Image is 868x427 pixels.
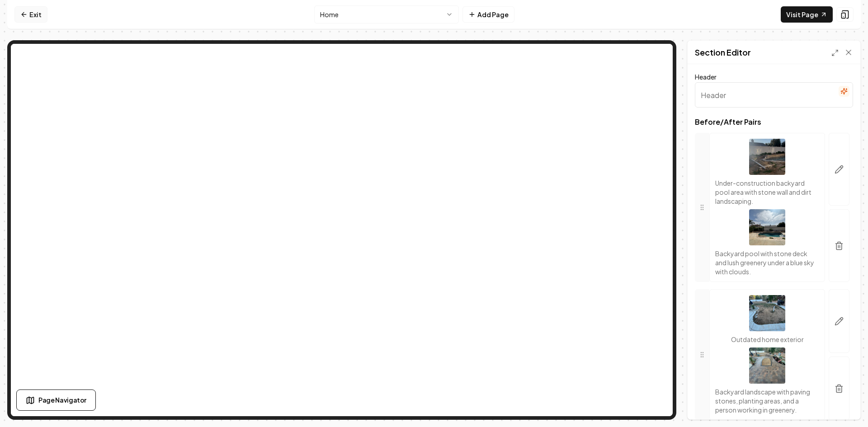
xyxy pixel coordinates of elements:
[731,335,804,344] p: Outdated home exterior
[715,249,819,276] p: Backyard pool with stone deck and lush greenery under a blue sky with clouds.
[749,209,785,245] img: Backyard pool with stone deck and lush greenery under a blue sky with clouds.
[695,118,853,126] span: Before/After Pairs
[715,178,819,206] p: Under-construction backyard pool area with stone wall and dirt landscaping.
[749,295,785,331] img: Outdated home exterior
[14,6,47,23] a: Exit
[695,82,853,108] input: Header
[715,387,819,414] p: Backyard landscape with paving stones, planting areas, and a person working in greenery.
[38,395,86,405] span: Page Navigator
[749,347,785,384] img: Backyard landscape with paving stones, planting areas, and a person working in greenery.
[695,73,717,81] label: Header
[781,6,833,23] a: Visit Page
[695,46,751,59] h2: Section Editor
[462,6,514,23] button: Add Page
[749,139,785,175] img: Under-construction backyard pool area with stone wall and dirt landscaping.
[16,389,96,411] button: Page Navigator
